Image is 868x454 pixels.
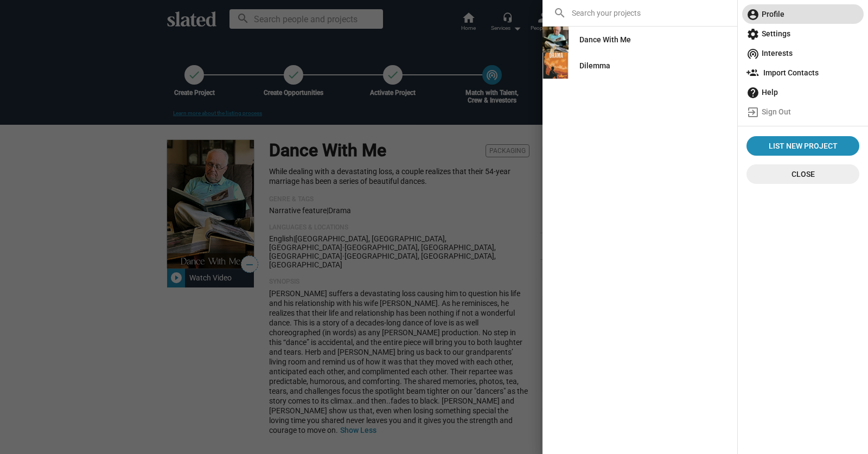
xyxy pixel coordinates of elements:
span: Import Contacts [746,63,859,82]
span: Interests [746,43,859,63]
img: Dance With Me [542,27,569,53]
a: Settings [742,24,864,43]
span: Profile [746,4,859,24]
mat-icon: search [553,7,566,20]
a: List New Project [746,136,859,156]
span: Help [746,82,859,102]
a: Import Contacts [742,63,864,82]
a: Dilemma [571,56,619,75]
button: Close [746,164,859,184]
a: Profile [742,4,864,24]
mat-icon: exit_to_app [746,106,759,119]
div: Dilemma [579,56,610,75]
div: Dance With Me [579,30,631,49]
mat-icon: wifi_tethering [746,47,759,60]
span: Settings [746,24,859,43]
a: Help [742,82,864,102]
mat-icon: settings [746,28,759,41]
a: Dance With Me [571,30,640,49]
span: Sign Out [746,102,859,122]
a: Interests [742,43,864,63]
span: List New Project [751,136,855,156]
mat-icon: account_circle [746,8,759,21]
img: Dilemma [542,53,569,79]
mat-icon: help [746,86,759,99]
span: Close [755,164,851,184]
a: Sign Out [742,102,864,122]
